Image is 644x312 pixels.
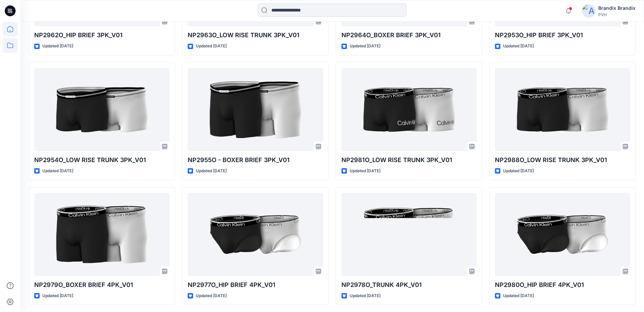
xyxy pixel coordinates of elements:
p: Updated [DATE] [350,168,380,175]
a: NP2979O_BOXER BRIEF 4PK_V01 [34,193,169,276]
p: Updated [DATE] [42,292,73,299]
p: Updated [DATE] [503,43,534,50]
p: NP2963O_LOW RISE TRUNK 3PK_V01 [188,30,323,40]
a: NP2977O_HIP BRIEF 4PK_V01 [188,193,323,276]
p: Updated [DATE] [503,168,534,175]
p: NP2979O_BOXER BRIEF 4PK_V01 [34,280,169,290]
img: avatar [582,4,596,18]
p: NP2962O_HIP BRIEF 3PK_V01 [34,30,169,40]
p: NP2954O_LOW RISE TRUNK 3PK_V01 [34,155,169,165]
p: NP2953O_HIP BRIEF 3PK_V01 [495,30,630,40]
a: NP2955O - BOXER BRIEF 3PK_V01 [188,68,323,151]
a: NP2980O_HIP BRIEF 4PK_V01 [495,193,630,276]
p: Updated [DATE] [196,292,227,299]
a: NP2954O_LOW RISE TRUNK 3PK_V01 [34,68,169,151]
div: PVH [598,12,636,17]
a: NP2981O_LOW RISE TRUNK 3PK_V01 [341,68,477,151]
p: Updated [DATE] [196,168,227,175]
p: NP2964O_BOXER BRIEF 3PK_V01 [341,30,477,40]
p: NP2978O_TRUNK 4PK_V01 [341,280,477,290]
a: NP2988O_LOW RISE TRUNK 3PK_V01 [495,68,630,151]
p: NP2977O_HIP BRIEF 4PK_V01 [188,280,323,290]
p: Updated [DATE] [42,43,73,50]
p: Updated [DATE] [196,43,227,50]
p: NP2980O_HIP BRIEF 4PK_V01 [495,280,630,290]
a: NP2978O_TRUNK 4PK_V01 [341,193,477,276]
p: Updated [DATE] [350,292,380,299]
p: Updated [DATE] [42,168,73,175]
p: NP2988O_LOW RISE TRUNK 3PK_V01 [495,155,630,165]
p: NP2955O - BOXER BRIEF 3PK_V01 [188,155,323,165]
p: NP2981O_LOW RISE TRUNK 3PK_V01 [341,155,477,165]
p: Updated [DATE] [350,43,380,50]
p: Updated [DATE] [503,292,534,299]
div: Brandix Brandix [598,4,636,12]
